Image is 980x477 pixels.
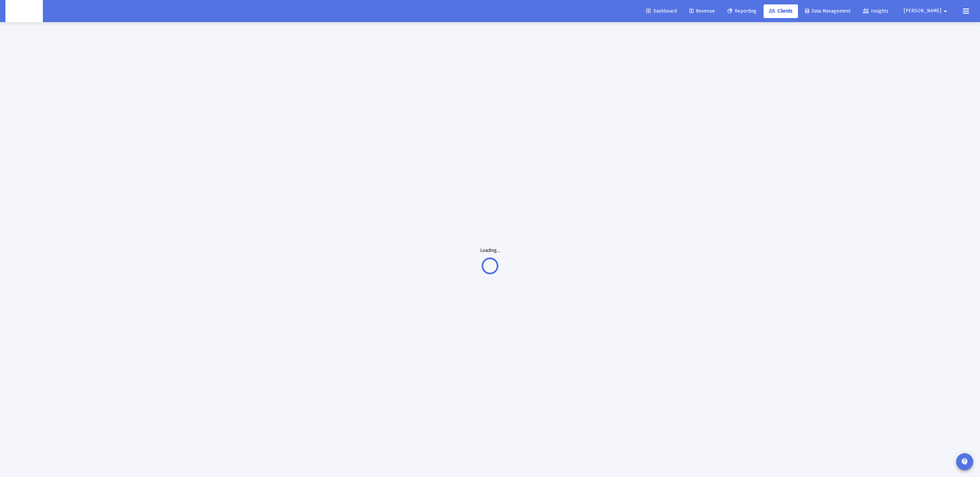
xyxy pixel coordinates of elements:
a: Insights [857,4,894,18]
mat-icon: arrow_drop_down [941,4,949,18]
a: Data Management [800,4,856,18]
span: [PERSON_NAME] [904,8,941,14]
a: Revenue [684,4,720,18]
span: Revenue [689,8,715,14]
mat-icon: contact_support [961,458,969,466]
span: Data Management [805,8,850,14]
button: [PERSON_NAME] [896,4,958,18]
a: Clients [764,4,798,18]
span: Reporting [728,8,756,14]
img: Dashboard [11,4,38,18]
span: Insights [863,8,888,14]
a: Dashboard [641,4,682,18]
a: Reporting [722,4,762,18]
span: Clients [769,8,793,14]
span: Dashboard [646,8,677,14]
